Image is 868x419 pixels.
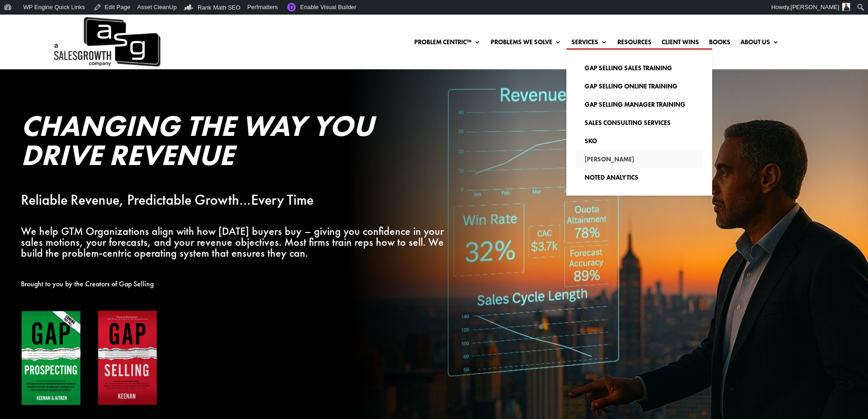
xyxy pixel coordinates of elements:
div: Domain Overview [35,58,82,64]
p: We help GTM Organizations align with how [DATE] buyers buy – giving you confidence in your sales ... [21,226,448,258]
a: Resources [617,39,652,49]
p: Reliable Revenue, Predictable Growth…Every Time [21,195,448,206]
a: About Us [740,39,779,49]
a: Services [571,39,607,49]
a: Client Wins [662,39,699,49]
h2: Changing the Way You Drive Revenue [21,111,448,174]
a: Gap Selling Online Training [575,77,703,95]
a: Noted Analytics [575,168,703,186]
a: Gap Selling Manager Training [575,95,703,114]
a: Problem Centric™ [414,39,481,49]
a: SKO [575,132,703,150]
a: Problems We Solve [491,39,561,49]
span: [PERSON_NAME] [791,4,839,10]
img: logo_orange.svg [15,15,22,22]
img: Gap Books [21,310,158,406]
a: [PERSON_NAME] [575,150,703,168]
img: ASG Co. Logo [52,15,160,69]
a: Books [709,39,730,49]
img: tab_domain_overview_orange.svg [25,57,32,65]
a: A Sales Growth Company Logo [52,15,160,69]
p: Brought to you by the Creators of Gap Selling [21,279,448,290]
a: Sales Consulting Services [575,114,703,132]
img: tab_keywords_by_traffic_grey.svg [91,57,98,65]
span: Rank Math SEO [198,4,241,11]
div: v 4.0.25 [26,15,45,22]
div: Keywords by Traffic [101,58,154,64]
a: Gap Selling Sales Training [575,59,703,77]
img: website_grey.svg [15,24,22,31]
div: Domain: [DOMAIN_NAME] [24,24,100,31]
